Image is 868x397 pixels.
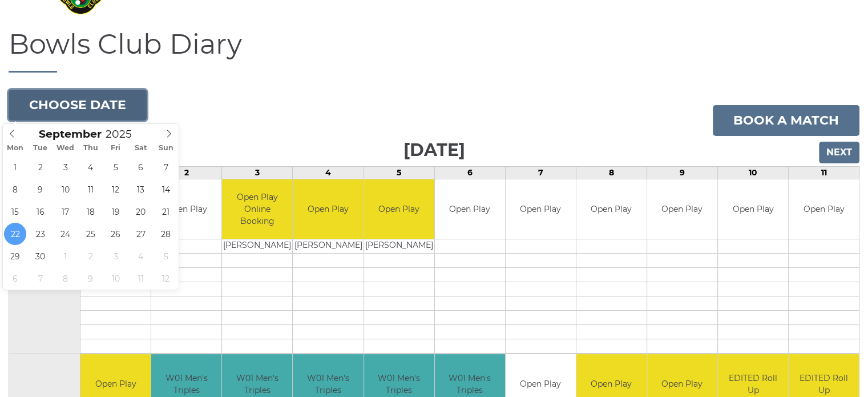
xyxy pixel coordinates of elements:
[130,223,152,245] span: September 27, 2025
[364,239,434,254] td: [PERSON_NAME]
[434,166,505,179] td: 6
[505,166,576,179] td: 7
[4,267,26,290] span: October 6, 2025
[4,245,26,267] span: September 29, 2025
[155,156,177,178] span: September 7, 2025
[364,179,434,239] td: Open Play
[104,223,127,245] span: September 26, 2025
[154,145,179,152] span: Sun
[104,156,127,178] span: September 5, 2025
[647,179,717,239] td: Open Play
[39,129,102,140] span: Scroll to increment
[79,178,102,200] span: September 11, 2025
[104,267,127,290] span: October 10, 2025
[293,239,363,254] td: [PERSON_NAME]
[647,166,717,179] td: 9
[576,166,647,179] td: 8
[788,166,859,179] td: 11
[819,142,859,163] input: Next
[128,145,154,152] span: Sat
[54,245,76,267] span: October 1, 2025
[54,178,76,200] span: September 10, 2025
[155,267,177,290] span: October 12, 2025
[713,105,859,136] a: Book a match
[9,29,859,73] h1: Bowls Club Diary
[104,178,127,200] span: September 12, 2025
[102,127,146,141] input: Scroll to increment
[4,156,26,178] span: September 1, 2025
[54,267,76,290] span: October 8, 2025
[155,223,177,245] span: September 28, 2025
[29,267,51,290] span: October 7, 2025
[79,245,102,267] span: October 2, 2025
[130,200,152,223] span: September 20, 2025
[29,178,51,200] span: September 9, 2025
[130,178,152,200] span: September 13, 2025
[155,245,177,267] span: October 5, 2025
[104,200,127,223] span: September 19, 2025
[222,239,292,254] td: [PERSON_NAME]
[222,179,292,239] td: Open Play Online Booking
[155,178,177,200] span: September 14, 2025
[79,267,102,290] span: October 9, 2025
[9,90,147,121] button: Choose date
[222,166,293,179] td: 3
[151,179,221,239] td: Open Play
[151,166,222,179] td: 2
[4,200,26,223] span: September 15, 2025
[54,223,76,245] span: September 24, 2025
[293,166,364,179] td: 4
[4,223,26,245] span: September 22, 2025
[789,179,859,239] td: Open Play
[718,179,788,239] td: Open Play
[155,200,177,223] span: September 21, 2025
[104,245,127,267] span: October 3, 2025
[103,145,128,152] span: Fri
[29,200,51,223] span: September 16, 2025
[130,245,152,267] span: October 4, 2025
[435,179,505,239] td: Open Play
[130,156,152,178] span: September 6, 2025
[29,156,51,178] span: September 2, 2025
[28,145,53,152] span: Tue
[79,223,102,245] span: September 25, 2025
[78,145,103,152] span: Thu
[576,179,647,239] td: Open Play
[53,145,78,152] span: Wed
[54,200,76,223] span: September 17, 2025
[29,223,51,245] span: September 23, 2025
[130,267,152,290] span: October 11, 2025
[293,179,363,239] td: Open Play
[29,245,51,267] span: September 30, 2025
[506,179,576,239] td: Open Play
[79,156,102,178] span: September 4, 2025
[4,178,26,200] span: September 8, 2025
[364,166,434,179] td: 5
[54,156,76,178] span: September 3, 2025
[717,166,788,179] td: 10
[3,145,28,152] span: Mon
[79,200,102,223] span: September 18, 2025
